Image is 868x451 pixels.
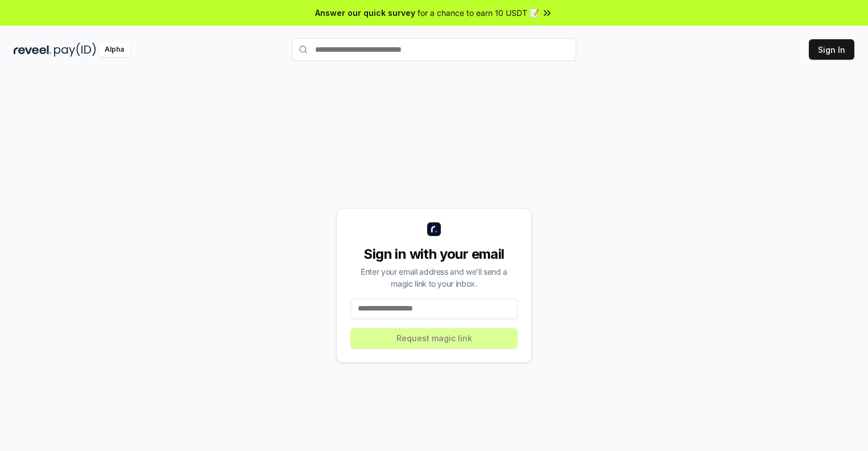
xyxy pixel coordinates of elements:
[809,39,854,60] button: Sign In
[427,222,441,236] img: logo_small
[418,7,539,19] span: for a chance to earn 10 USDT 📝
[350,266,518,289] div: Enter your email address and we’ll send a magic link to your inbox.
[350,245,518,263] div: Sign in with your email
[315,7,415,19] span: Answer our quick survey
[14,43,52,57] img: reveel_dark
[98,43,130,57] div: Alpha
[54,43,96,57] img: pay_id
